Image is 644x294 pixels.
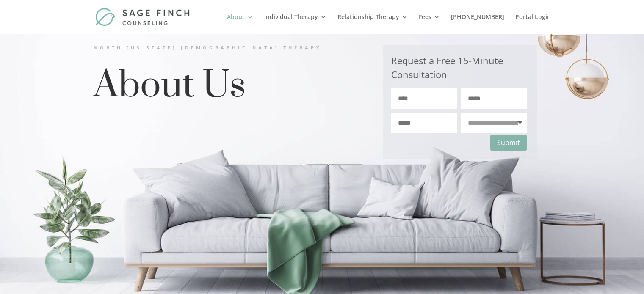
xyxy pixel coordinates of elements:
a: [PHONE_NUMBER] [451,14,504,34]
a: Relationship Therapy [337,14,408,34]
h1: About Us [94,67,358,109]
a: Portal Login [515,14,551,34]
h2: North [US_STATE] [DEMOGRAPHIC_DATA] Therapy [94,45,358,55]
a: Fees [419,14,440,34]
h3: Request a Free 15-Minute Consultation [391,54,527,88]
a: About [227,14,253,34]
a: Individual Therapy [264,14,326,34]
img: Sage Finch Counseling | LGBTQ+ Therapy in Plano [95,8,191,26]
button: Submit [490,135,527,151]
